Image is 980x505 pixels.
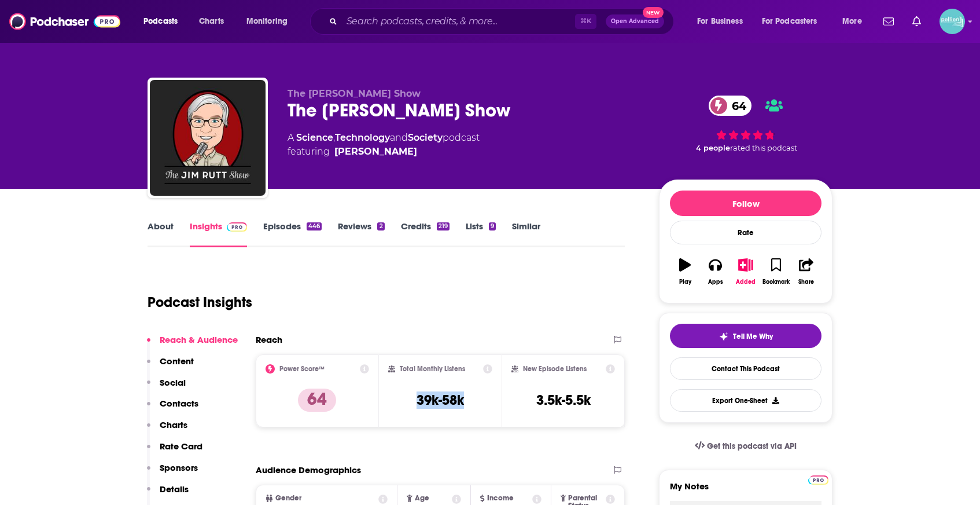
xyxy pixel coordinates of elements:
[338,221,384,247] a: Reviews2
[321,8,685,35] div: Search podcasts, credits, & more...
[670,251,700,292] button: Play
[791,251,821,292] button: Share
[199,13,224,30] span: Charts
[147,484,189,505] button: Details
[708,279,723,286] div: Apps
[147,377,186,398] button: Social
[9,10,120,32] img: Podchaser - Follow, Share and Rate Podcasts
[707,441,797,451] span: Get this podcast via API
[288,131,480,159] div: A podcast
[377,222,384,230] div: 2
[298,389,336,412] p: 64
[160,377,186,388] p: Social
[489,222,496,230] div: 9
[940,9,965,34] button: Show profile menu
[798,279,814,286] div: Share
[160,441,202,452] p: Rate Card
[754,12,834,31] button: open menu
[736,279,756,286] div: Added
[148,221,174,247] a: About
[288,88,421,99] span: The [PERSON_NAME] Show
[335,132,390,143] a: Technology
[227,222,247,232] img: Podchaser Pro
[670,389,821,412] button: Export One-Sheet
[523,365,587,373] h2: New Episode Listens
[275,495,301,502] span: Gender
[808,474,828,485] a: Pro website
[135,12,193,31] button: open menu
[400,365,465,373] h2: Total Monthly Listens
[731,251,761,292] button: Added
[686,432,806,460] a: Get this podcast via API
[160,334,238,345] p: Reach & Audience
[536,391,591,409] h3: 3.5k-5.5k
[288,145,480,159] span: featuring
[670,324,821,348] button: tell me why sparkleTell Me Why
[670,481,821,501] label: My Notes
[160,484,189,495] p: Details
[670,191,821,216] button: Follow
[700,251,730,292] button: Apps
[333,132,335,143] span: ,
[679,279,691,286] div: Play
[190,221,247,247] a: InsightsPodchaser Pro
[659,88,832,160] div: 64 4 peoplerated this podcast
[147,398,198,419] button: Contacts
[143,13,178,30] span: Podcasts
[670,221,821,244] div: Rate
[606,14,664,28] button: Open AdvancedNew
[147,419,187,441] button: Charts
[342,12,575,31] input: Search podcasts, credits, & more...
[415,495,429,502] span: Age
[256,464,361,475] h2: Audience Demographics
[512,221,540,247] a: Similar
[390,132,408,143] span: and
[246,13,288,30] span: Monitoring
[762,13,817,30] span: For Podcasters
[730,144,797,152] span: rated this podcast
[296,132,333,143] a: Science
[689,12,757,31] button: open menu
[808,475,828,485] img: Podchaser Pro
[611,19,659,24] span: Open Advanced
[279,365,325,373] h2: Power Score™
[160,356,194,367] p: Content
[417,391,464,409] h3: 39k-58k
[238,12,303,31] button: open menu
[263,221,322,247] a: Episodes446
[761,251,791,292] button: Bookmark
[160,462,198,473] p: Sponsors
[147,356,194,377] button: Content
[466,221,496,247] a: Lists9
[401,221,450,247] a: Credits219
[940,9,965,34] span: Logged in as JessicaPellien
[670,357,821,380] a: Contact This Podcast
[191,12,231,31] a: Charts
[487,495,514,502] span: Income
[408,132,443,143] a: Society
[733,332,773,341] span: Tell Me Why
[437,222,450,230] div: 219
[150,80,266,196] img: The Jim Rutt Show
[160,398,198,409] p: Contacts
[696,144,730,152] span: 4 people
[147,334,238,356] button: Reach & Audience
[834,12,876,31] button: open menu
[762,279,790,286] div: Bookmark
[148,294,252,311] h1: Podcast Insights
[908,12,926,31] a: Show notifications dropdown
[719,332,728,341] img: tell me why sparkle
[147,441,202,462] button: Rate Card
[160,419,187,430] p: Charts
[334,145,417,159] div: [PERSON_NAME]
[147,462,198,484] button: Sponsors
[643,7,664,18] span: New
[842,13,862,30] span: More
[879,12,898,31] a: Show notifications dropdown
[720,96,752,116] span: 64
[256,334,282,345] h2: Reach
[307,222,322,230] div: 446
[940,9,965,34] img: User Profile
